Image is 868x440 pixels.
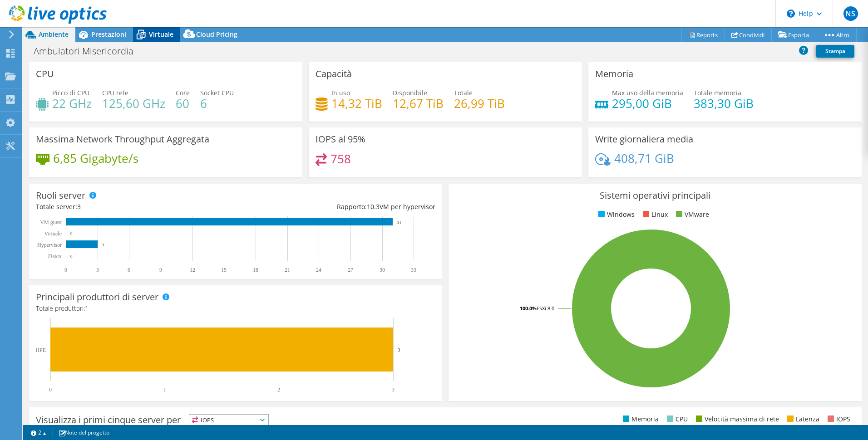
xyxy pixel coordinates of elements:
[331,98,382,108] h4: 14,32 TiB
[39,30,69,39] span: Ambiente
[277,386,280,393] text: 2
[36,69,54,79] h3: CPU
[85,304,89,313] span: 1
[30,46,148,56] h1: Ambulatori Misericordia
[595,69,633,79] h3: Memoria
[200,98,234,108] h4: 6
[393,88,427,97] span: Disponibile
[641,210,668,220] li: Linux
[785,414,819,424] li: Latenza
[380,267,385,273] text: 30
[163,386,166,393] text: 1
[367,202,380,211] span: 10.3
[40,219,62,225] text: VM guest
[612,88,683,97] span: Max uso della memoria
[398,347,400,352] text: 3
[454,88,473,97] span: Totale
[787,10,795,18] svg: \n
[190,267,195,273] text: 12
[70,231,73,236] text: 0
[91,30,126,39] span: Prestazioni
[520,305,537,312] tspan: 100.0%
[176,98,190,108] h4: 60
[330,154,351,164] h4: 758
[816,45,854,58] a: Stampa
[694,98,754,108] h4: 383,30 GiB
[44,230,62,237] text: Virtuale
[316,69,352,79] h3: Capacità
[128,267,130,273] text: 6
[285,267,290,273] text: 21
[36,191,85,200] h3: Ruoli server
[455,191,855,200] h3: Sistemi operativi principali
[825,414,850,424] li: IOPS
[221,267,227,273] text: 15
[694,88,741,97] span: Totale memoria
[36,202,236,212] div: Totale server:
[36,134,209,144] h3: Massima Network Throughput Aggregata
[49,386,52,393] text: 0
[411,267,416,273] text: 33
[36,303,435,313] h4: Totale produttori:
[96,267,99,273] text: 3
[159,267,162,273] text: 9
[236,202,435,212] div: Rapporto: VM per hypervisor
[454,98,505,108] h4: 26,99 TiB
[52,98,92,108] h4: 22 GHz
[36,292,158,302] h3: Principali produttori di server
[392,386,395,393] text: 3
[102,243,104,247] text: 3
[102,98,165,108] h4: 125,60 GHz
[200,88,234,97] span: Socket CPU
[52,88,89,97] span: Picco di CPU
[25,427,53,438] a: 2
[316,134,365,144] h3: IOPS al 95%
[253,267,258,273] text: 18
[665,414,688,424] li: CPU
[53,153,138,163] h4: 6,85 Gigabyte/s
[37,242,62,248] text: Hypervisor
[102,88,128,97] span: CPU rete
[612,98,683,108] h4: 295,00 GiB
[681,28,725,42] a: Reports
[674,210,709,220] li: VMware
[348,267,353,273] text: 27
[596,210,635,220] li: Windows
[537,305,554,312] tspan: ESXi 8.0
[771,28,816,42] a: Esporta
[816,28,857,42] a: Altro
[595,134,693,144] h3: Write giornaliera media
[35,347,46,353] text: HPE
[70,254,73,259] text: 0
[189,415,268,425] span: IOPS
[64,267,67,273] text: 0
[614,153,674,163] h4: 408,71 GiB
[843,6,858,21] span: NS
[694,414,779,424] li: Velocità massima di rete
[52,427,116,438] a: Note del progetto
[397,220,401,225] text: 31
[621,414,659,424] li: Memoria
[725,28,772,42] a: Condividi
[176,88,190,97] span: Core
[48,253,61,259] text: Fisico
[149,30,173,39] span: Virtuale
[77,202,81,211] span: 3
[393,98,444,108] h4: 12,67 TiB
[196,30,237,39] span: Cloud Pricing
[316,267,321,273] text: 24
[331,88,350,97] span: In uso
